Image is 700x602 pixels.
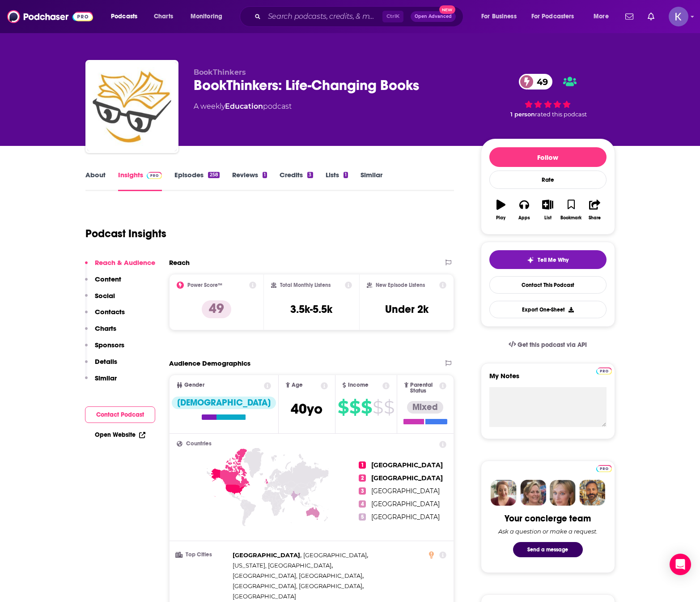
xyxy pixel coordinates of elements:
img: Jules Profile [550,480,576,506]
button: Open AdvancedNew [411,11,456,22]
p: Contacts [95,307,125,316]
span: 2 [359,474,366,482]
div: [DEMOGRAPHIC_DATA] [172,397,276,409]
span: Monitoring [191,10,222,23]
button: Details [85,357,117,374]
img: Podchaser - Follow, Share and Rate Podcasts [7,8,93,25]
div: List [544,215,552,221]
span: $ [361,400,372,414]
button: open menu [587,9,620,24]
h3: 3.5k-5.5k [290,303,332,316]
a: Show notifications dropdown [644,9,658,24]
span: Logged in as kpearson13190 [669,7,688,26]
div: 1 [344,172,348,178]
button: open menu [105,9,149,24]
button: open menu [475,9,528,24]
h2: New Episode Listens [376,282,425,288]
button: Apps [513,194,536,226]
button: Content [85,275,121,291]
button: Reach & Audience [85,258,155,275]
button: Contact Podcast [85,406,155,423]
p: Sponsors [95,341,124,349]
img: User Profile [669,7,688,26]
span: [GEOGRAPHIC_DATA] [233,551,300,559]
a: Lists1 [326,171,348,191]
span: [GEOGRAPHIC_DATA], [GEOGRAPHIC_DATA] [233,582,362,589]
span: Get this podcast via API [518,341,587,349]
span: [GEOGRAPHIC_DATA] [371,513,440,521]
a: Charts [148,9,178,24]
a: Pro website [596,366,612,375]
a: Similar [361,171,382,191]
span: Parental Status [410,382,438,394]
span: 4 [359,500,366,508]
div: Your concierge team [505,513,591,524]
span: Open Advanced [415,14,452,19]
p: Similar [95,374,117,382]
div: 3 [307,172,313,178]
a: About [85,171,106,191]
h2: Power Score™ [187,282,222,288]
span: For Business [481,10,517,23]
div: Mixed [407,401,443,414]
button: tell me why sparkleTell Me Why [489,250,607,269]
button: Social [85,291,115,308]
a: Reviews1 [232,171,267,191]
img: Podchaser Pro [147,172,162,179]
span: Charts [154,10,173,23]
div: 49 1 personrated this podcast [481,68,615,124]
h3: Under 2k [385,303,428,316]
a: Episodes258 [174,171,219,191]
button: Export One-Sheet [489,301,607,318]
span: [GEOGRAPHIC_DATA] [371,474,443,482]
div: 258 [208,172,219,178]
button: Bookmark [560,194,583,226]
span: , [233,560,333,571]
img: Podchaser Pro [596,367,612,375]
span: $ [338,400,348,414]
span: For Podcasters [531,10,574,23]
span: , [233,571,364,581]
span: Age [292,382,303,388]
span: [GEOGRAPHIC_DATA] [371,500,440,508]
span: , [233,581,364,591]
a: Open Website [95,431,145,439]
h1: Podcast Insights [85,227,166,240]
h3: Top Cities [177,552,229,558]
a: Get this podcast via API [501,334,594,356]
img: Jon Profile [579,480,605,506]
a: Contact This Podcast [489,276,607,294]
span: [GEOGRAPHIC_DATA] [233,593,296,600]
img: Podchaser Pro [596,465,612,472]
button: Contacts [85,307,125,324]
a: Education [225,102,263,111]
span: Income [348,382,369,388]
p: Content [95,275,121,283]
h2: Audience Demographics [169,359,250,367]
p: Details [95,357,117,366]
span: 40 yo [291,400,322,418]
button: Share [583,194,606,226]
div: Rate [489,171,607,189]
span: More [594,10,609,23]
div: Share [589,215,601,221]
div: Bookmark [560,215,581,221]
button: Show profile menu [669,7,688,26]
div: A weekly podcast [194,101,292,112]
span: 1 [359,461,366,469]
p: Reach & Audience [95,258,155,267]
button: Sponsors [85,341,124,357]
div: Play [496,215,505,221]
div: Apps [518,215,530,221]
a: 49 [519,74,552,90]
span: $ [349,400,360,414]
span: New [439,5,455,14]
img: BookThinkers: Life-Changing Books [87,62,177,151]
button: Send a message [513,542,583,557]
span: [GEOGRAPHIC_DATA] [303,551,367,559]
span: [US_STATE], [GEOGRAPHIC_DATA] [233,562,331,569]
span: 3 [359,487,366,495]
span: $ [373,400,383,414]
